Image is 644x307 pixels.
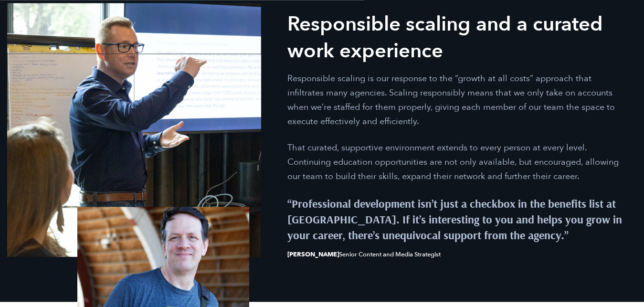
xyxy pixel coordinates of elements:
q: Professional development isn’t just a checkbox in the benefits list at [GEOGRAPHIC_DATA]. If it’s... [287,184,625,243]
h2: Responsible scaling and a curated work experience [287,11,625,64]
b: [PERSON_NAME] [287,250,339,259]
p: That curated, supportive environment extends to every person at every level. Continuing education... [287,129,625,184]
p: Responsible scaling is our response to the “growth at all costs” approach that infiltrates many a... [287,72,625,129]
span: Senior Content and Media Strategist [287,243,625,259]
